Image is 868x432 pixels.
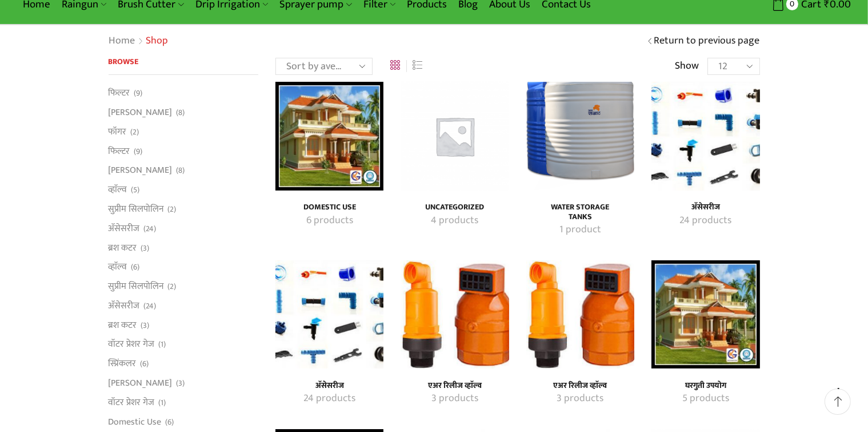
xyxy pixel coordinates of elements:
a: Visit product category एअर रिलीज व्हाॅल्व [413,391,496,406]
span: (3) [141,243,150,254]
span: (8) [177,107,185,118]
a: [PERSON_NAME] [109,161,173,180]
a: Visit product category Uncategorized [413,213,496,228]
a: Home [109,34,136,49]
span: (3) [177,378,185,389]
a: Visit product category अ‍ॅसेसरीज [288,381,371,391]
a: Visit product category अ‍ॅसेसरीज [664,213,747,228]
a: Visit product category एअर रिलीज व्हाॅल्व [539,381,622,391]
a: अ‍ॅसेसरीज [109,296,140,315]
h4: अ‍ॅसेसरीज [664,203,747,212]
nav: Breadcrumb [109,34,169,49]
a: Visit product category Water Storage Tanks [539,223,622,237]
a: ब्रश कटर [109,238,137,257]
span: (1) [159,397,166,409]
h4: घरगुती उपयोग [664,381,747,391]
h4: एअर रिलीज व्हाॅल्व [539,381,622,391]
mark: 3 products [431,391,478,406]
a: Visit product category एअर रिलीज व्हाॅल्व [526,260,634,368]
a: फॉगर [109,122,127,141]
mark: 3 products [557,391,603,406]
img: अ‍ॅसेसरीज [275,260,383,368]
span: (1) [159,339,166,350]
mark: 24 products [303,391,355,406]
a: वॉटर प्रेशर गेज [109,393,155,412]
a: Visit product category एअर रिलीज व्हाॅल्व [539,391,622,406]
a: Domestic Use [109,412,162,431]
img: एअर रिलीज व्हाॅल्व [401,260,509,368]
a: सुप्रीम सिलपोलिन [109,277,164,296]
img: Water Storage Tanks [526,82,634,190]
a: Visit product category Domestic Use [288,203,371,212]
a: अ‍ॅसेसरीज [109,219,140,238]
a: [PERSON_NAME] [109,103,173,122]
span: (2) [168,204,177,215]
a: ब्रश कटर [109,315,137,335]
a: Visit product category अ‍ॅसेसरीज [651,82,759,190]
h4: Water Storage Tanks [539,203,622,222]
span: Browse [109,55,139,68]
a: फिल्टर [109,141,130,161]
span: (6) [166,417,174,428]
a: Visit product category अ‍ॅसेसरीज [664,203,747,212]
a: Visit product category घरगुती उपयोग [664,381,747,391]
a: Visit product category एअर रिलीज व्हाॅल्व [413,381,496,391]
span: (3) [141,320,150,331]
span: (8) [177,165,185,176]
a: Return to previous page [654,34,760,49]
a: Visit product category Water Storage Tanks [539,203,622,222]
a: स्प्रिंकलर [109,354,137,374]
h4: एअर रिलीज व्हाॅल्व [413,381,496,391]
span: (24) [144,300,157,312]
a: Visit product category घरगुती उपयोग [664,391,747,406]
a: Visit product category एअर रिलीज व्हाॅल्व [401,260,509,368]
a: वॉटर प्रेशर गेज [109,335,155,354]
a: Visit product category Domestic Use [275,82,383,190]
a: व्हाॅल्व [109,180,127,200]
mark: 1 product [559,223,601,237]
img: एअर रिलीज व्हाॅल्व [526,260,634,368]
span: (6) [131,261,140,273]
a: Visit product category Water Storage Tanks [526,82,634,190]
span: (2) [131,126,139,138]
h4: Uncategorized [413,203,496,212]
a: Visit product category Domestic Use [288,213,371,228]
a: Visit product category Uncategorized [413,203,496,212]
h4: Domestic Use [288,203,371,212]
a: Visit product category Uncategorized [401,82,509,190]
img: Domestic Use [275,82,383,190]
a: सुप्रीम सिलपोलिन [109,199,164,219]
h1: Shop [146,35,169,47]
span: (5) [131,184,140,196]
h4: अ‍ॅसेसरीज [288,381,371,391]
span: (6) [141,358,149,370]
mark: 24 products [679,213,731,228]
img: Uncategorized [401,82,509,190]
a: फिल्टर [109,86,130,102]
img: अ‍ॅसेसरीज [651,82,759,190]
span: (9) [134,88,143,99]
a: Visit product category अ‍ॅसेसरीज [288,391,371,406]
span: (2) [168,281,177,292]
select: Shop order [275,58,373,75]
span: Show [675,59,699,74]
span: (9) [134,146,143,157]
a: Visit product category घरगुती उपयोग [651,260,759,368]
span: (24) [144,223,157,235]
mark: 6 products [306,213,353,228]
mark: 4 products [431,213,479,228]
a: [PERSON_NAME] [109,374,173,393]
a: व्हाॅल्व [109,257,127,277]
img: घरगुती उपयोग [651,260,759,368]
a: Visit product category अ‍ॅसेसरीज [275,260,383,368]
mark: 5 products [682,391,729,406]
